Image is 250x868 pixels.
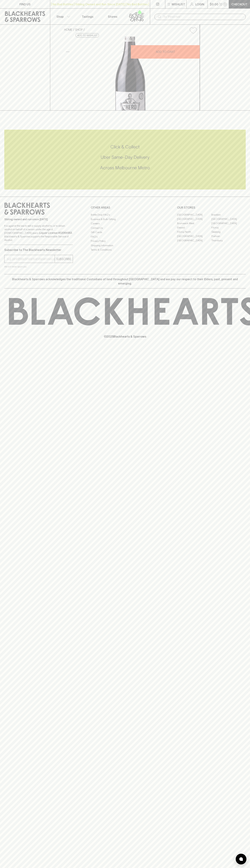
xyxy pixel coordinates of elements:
a: Stores [100,9,125,24]
p: Login [195,2,204,6]
h5: Across Melbourne Metro [4,165,246,171]
a: HOME [64,28,72,31]
p: Checkout [231,2,247,6]
a: Contact Us [91,226,159,230]
a: Privacy Policy [91,239,159,243]
input: Try "Pinot noir" [163,14,243,20]
a: [GEOGRAPHIC_DATA] [177,213,211,217]
a: Brunswick West [177,221,211,225]
a: [GEOGRAPHIC_DATA] [211,221,246,225]
a: Bottle Drop FAQ's [91,213,159,217]
a: FAQ's [91,235,159,239]
a: Fitzroy [211,225,246,230]
button: SUBSCRIBE [55,255,73,263]
input: e.g. jane@blackheartsandsparrows.com.au [7,256,55,262]
div: Call to action block [4,130,246,189]
a: Terms & Conditions [91,248,159,252]
a: [GEOGRAPHIC_DATA] [177,217,211,221]
p: Wishlist [172,2,185,6]
a: [GEOGRAPHIC_DATA] [177,238,211,243]
a: Shipping Information [91,243,159,248]
a: [GEOGRAPHIC_DATA] [177,234,211,238]
p: OTHER AREAS [91,205,159,210]
button: Add to wishlist [188,26,198,35]
a: Geelong [211,230,246,234]
a: Careers [91,221,159,226]
p: Blackhearts & Sparrows acknowledges the traditional Custodians of land throughout [GEOGRAPHIC_DAT... [7,277,243,286]
h5: Click & Collect [4,144,246,150]
h5: Uber Same-Day Delivery [4,154,246,160]
a: SHOP [75,28,83,31]
img: 40476.png [61,37,200,110]
button: Shop [50,9,75,24]
a: Tastings [75,9,100,24]
a: Gift Cards [91,230,159,235]
p: SUBSCRIBE [56,257,71,261]
p: Subscribe to The Blackhearts Newsletter [4,248,73,252]
a: Thornbury [211,238,246,243]
a: Fitzroy North [177,230,211,234]
p: OUR STORES [177,205,246,210]
p: ADD TO CART [156,50,175,54]
img: bubble-icon [239,857,243,861]
strong: Liquor License #32064953 [39,231,72,234]
p: It is against the law to sell or supply alcohol to, or to obtain alcohol on behalf of a person un... [4,224,73,242]
p: Stores [108,14,117,19]
a: Braddon [211,213,246,217]
button: ADD TO CART [131,45,200,59]
p: FIND US [19,2,31,6]
a: [GEOGRAPHIC_DATA] [211,217,246,221]
p: 0 [224,3,226,5]
a: Prahran [211,234,246,238]
p: $0.00 [210,2,218,6]
p: Tastings [82,14,93,19]
a: Business & Bulk Gifting [91,217,159,221]
p: We will never spam you [4,265,73,268]
p: Shop [56,14,64,19]
a: Elwood [177,225,211,230]
button: Add to wishlist [76,33,99,38]
p: Sibling owned and run since [DATE] [4,218,73,221]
